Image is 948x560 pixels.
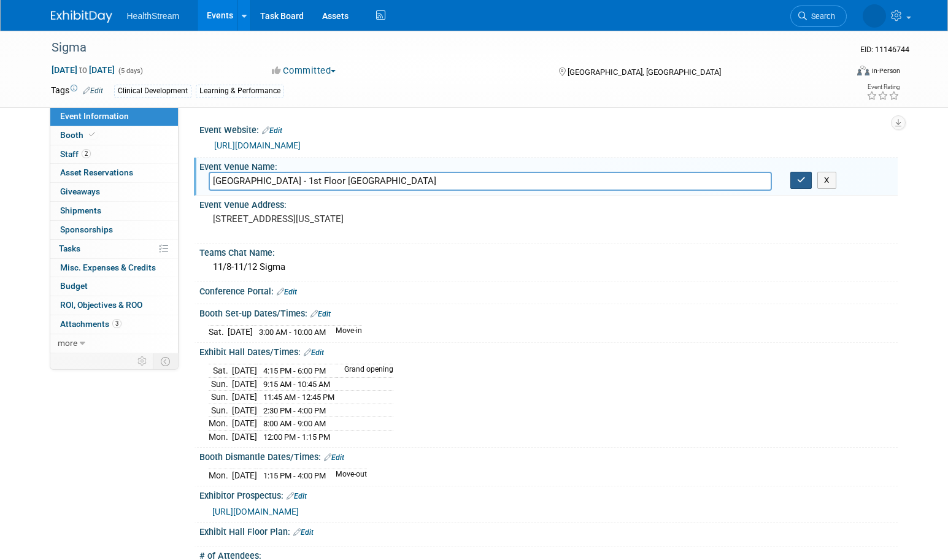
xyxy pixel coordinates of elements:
span: to [77,65,89,75]
td: [DATE] [232,364,257,377]
a: [URL][DOMAIN_NAME] [212,507,299,516]
img: Format-Inperson.png [857,66,869,75]
div: In-Person [871,66,900,75]
a: Attachments3 [50,315,178,334]
span: 2:30 PM - 4:00 PM [263,406,326,415]
div: Exhibit Hall Dates/Times: [199,343,898,359]
td: Sat. [209,364,232,377]
pre: [STREET_ADDRESS][US_STATE] [213,213,477,224]
td: [DATE] [232,430,257,443]
td: Sat. [209,325,228,338]
span: Giveaways [60,186,100,196]
td: [DATE] [228,325,253,338]
td: Grand opening [337,364,393,377]
div: Event Venue Name: [199,158,898,173]
a: Edit [277,288,297,296]
td: Toggle Event Tabs [153,353,178,369]
button: X [817,172,836,189]
a: Misc. Expenses & Credits [50,259,178,277]
div: Booth Set-up Dates/Times: [199,304,898,320]
a: Edit [83,86,103,95]
span: Tasks [59,244,80,253]
a: Edit [324,453,344,462]
a: Giveaways [50,183,178,201]
span: 9:15 AM - 10:45 AM [263,380,330,389]
span: HealthStream [127,11,180,21]
a: Event Information [50,107,178,126]
a: Booth [50,126,178,145]
td: Mon. [209,430,232,443]
div: Event Rating [866,84,900,90]
span: more [58,338,77,348]
i: Booth reservation complete [89,131,95,138]
span: 11:45 AM - 12:45 PM [263,393,334,402]
a: Search [790,6,847,27]
a: Budget [50,277,178,296]
td: Sun. [209,391,232,404]
td: Mon. [209,417,232,431]
td: Sun. [209,377,232,391]
div: 11/8-11/12 Sigma [209,258,888,277]
span: 3 [112,319,121,328]
span: ROI, Objectives & ROO [60,300,142,310]
td: [DATE] [232,377,257,391]
span: Staff [60,149,91,159]
img: ExhibitDay [51,10,112,23]
a: ROI, Objectives & ROO [50,296,178,315]
div: Event Venue Address: [199,196,898,211]
a: Sponsorships [50,221,178,239]
span: Budget [60,281,88,291]
span: Misc. Expenses & Credits [60,263,156,272]
span: Event Information [60,111,129,121]
span: [GEOGRAPHIC_DATA], [GEOGRAPHIC_DATA] [568,67,721,77]
span: (5 days) [117,67,143,75]
td: Move-out [328,469,367,481]
div: Teams Chat Name: [199,244,898,259]
div: Event Format [774,64,901,82]
a: Asset Reservations [50,164,178,182]
td: [DATE] [232,404,257,417]
span: [DATE] [DATE] [51,64,115,75]
td: Mon. [209,469,232,481]
div: Exhibit Hall Floor Plan: [199,523,898,539]
span: Sponsorships [60,224,113,234]
a: Edit [287,492,307,501]
img: Wendy Nixx [863,4,886,28]
span: Asset Reservations [60,167,133,177]
a: more [50,334,178,353]
button: Committed [268,64,341,77]
div: Event Website: [199,121,898,137]
a: Tasks [50,240,178,258]
a: Edit [262,126,282,135]
td: [DATE] [232,391,257,404]
a: Edit [310,310,331,318]
div: Sigma [47,37,828,59]
span: 1:15 PM - 4:00 PM [263,471,326,480]
span: 4:15 PM - 6:00 PM [263,366,326,375]
span: Event ID: 11146744 [860,45,909,54]
td: Tags [51,84,103,98]
div: Booth Dismantle Dates/Times: [199,448,898,464]
div: Conference Portal: [199,282,898,298]
a: Edit [304,348,324,357]
span: 2 [82,149,91,158]
a: [URL][DOMAIN_NAME] [214,140,301,150]
td: Move-in [328,325,362,338]
span: Booth [60,130,98,140]
td: [DATE] [232,469,257,481]
div: Learning & Performance [196,85,284,98]
span: Search [807,12,835,21]
span: Attachments [60,319,121,329]
td: Personalize Event Tab Strip [132,353,153,369]
a: Edit [293,528,314,537]
a: Shipments [50,202,178,220]
td: [DATE] [232,417,257,431]
div: Clinical Development [114,85,191,98]
span: 12:00 PM - 1:15 PM [263,432,330,442]
div: Exhibitor Prospectus: [199,486,898,502]
span: 8:00 AM - 9:00 AM [263,419,326,428]
span: 3:00 AM - 10:00 AM [259,328,326,337]
a: Staff2 [50,145,178,164]
td: Sun. [209,404,232,417]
